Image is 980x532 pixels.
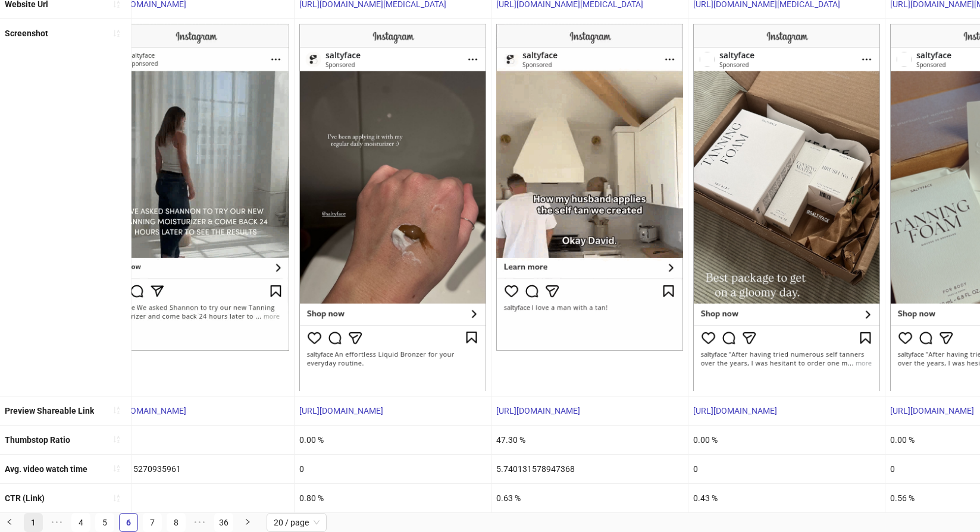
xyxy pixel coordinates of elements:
li: Next Page [238,513,257,532]
a: [URL][DOMAIN_NAME] [496,406,580,415]
a: 6 [120,514,137,531]
a: [URL][DOMAIN_NAME] [299,406,383,415]
span: sort-ascending [112,494,121,502]
div: 0.00 % [688,426,885,454]
a: 7 [143,514,161,531]
span: left [6,518,13,525]
div: Page Size [267,513,327,532]
div: 0.80 % [295,484,491,512]
b: CTR (Link) [5,493,45,503]
a: [URL][DOMAIN_NAME] [693,406,777,415]
img: Screenshot 120227337469070395 [299,24,486,391]
li: Previous 5 Pages [48,513,67,532]
div: 40.64 % [98,426,294,454]
a: 1 [24,514,42,531]
li: Next 5 Pages [190,513,209,532]
div: 1.83 % [98,484,294,512]
li: 4 [71,513,90,532]
img: Screenshot 120226658409560395 [102,24,289,351]
a: [URL][DOMAIN_NAME] [890,406,974,415]
span: sort-ascending [112,435,121,443]
li: 5 [95,513,114,532]
a: 36 [215,514,233,531]
span: sort-ascending [112,406,121,414]
div: 0 [688,455,885,483]
span: 20 / page [274,514,320,531]
li: 7 [143,513,162,532]
button: right [238,513,257,532]
b: Preview Shareable Link [5,406,94,415]
div: 6.512315270935961 [98,455,294,483]
b: Avg. video watch time [5,464,87,474]
span: sort-ascending [112,464,121,473]
li: 8 [167,513,186,532]
li: 1 [24,513,43,532]
span: ••• [48,513,67,532]
a: 5 [96,514,114,531]
span: right [244,518,251,525]
li: 6 [119,513,138,532]
img: Screenshot 120227704954950395 [693,24,880,391]
img: Screenshot 120227337468980395 [496,24,683,351]
div: 47.30 % [491,426,688,454]
div: 0.63 % [491,484,688,512]
a: 4 [72,514,90,531]
div: 5.740131578947368 [491,455,688,483]
div: 0.00 % [295,426,491,454]
li: 36 [214,513,233,532]
b: Thumbstop Ratio [5,435,70,445]
div: 0 [295,455,491,483]
a: [URL][DOMAIN_NAME] [102,406,186,415]
span: sort-ascending [112,29,121,37]
div: 0.43 % [688,484,885,512]
span: ••• [190,513,209,532]
b: Screenshot [5,29,48,38]
a: 8 [167,514,185,531]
